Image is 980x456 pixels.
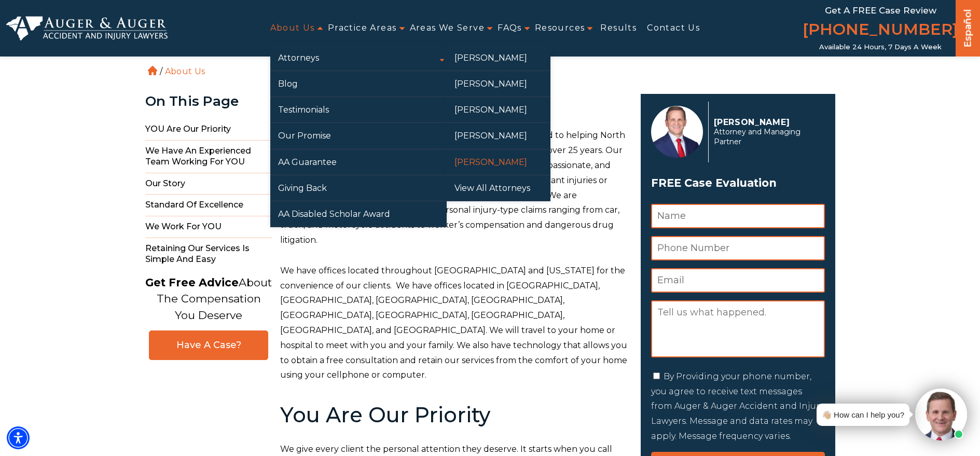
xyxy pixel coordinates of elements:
[270,123,447,148] a: Our Promise
[447,97,550,122] a: [PERSON_NAME]
[160,339,257,351] span: Have A Case?
[410,17,485,40] a: Areas We Serve
[825,5,936,16] span: Get a FREE Case Review
[145,216,272,238] span: We Work For YOU
[328,17,397,40] a: Practice Areas
[145,94,272,109] div: On This Page
[651,204,825,228] input: Name
[280,266,627,380] span: We have offices located throughout [GEOGRAPHIC_DATA] and [US_STATE] for the convenience of our cl...
[803,18,958,43] a: [PHONE_NUMBER]
[447,175,550,201] a: View All Attorneys
[647,17,700,40] a: Contact Us
[6,16,168,41] img: Auger & Auger Accident and Injury Lawyers Logo
[145,173,272,195] span: Our Story
[447,123,550,148] a: [PERSON_NAME]
[651,236,825,260] input: Phone Number
[270,201,447,227] a: AA Disabled Scholar Award
[270,17,315,40] a: About Us
[148,66,157,75] a: Home
[498,17,522,40] a: FAQs
[819,43,942,51] span: Available 24 Hours, 7 Days a Week
[270,149,447,175] a: AA Guarantee
[270,45,447,71] a: Attorneys
[714,127,819,147] span: Attorney and Managing Partner
[447,45,550,71] a: [PERSON_NAME]
[280,402,490,427] b: You Are Our Priority
[145,274,272,324] p: About The Compensation You Deserve
[447,71,550,96] a: [PERSON_NAME]
[270,71,447,96] a: Blog
[600,17,637,40] a: Results
[651,371,824,441] label: By Providing your phone number, you agree to receive text messages from Auger & Auger Accident an...
[162,66,208,76] li: About Us
[447,149,550,175] a: [PERSON_NAME]
[915,389,967,440] img: Intaker widget Avatar
[145,119,272,141] span: YOU Are Our Priority
[7,426,30,449] div: Accessibility Menu
[822,408,904,422] div: 👋🏼 How can I help you?
[651,106,703,158] img: Herbert Auger
[270,175,447,201] a: Giving Back
[145,238,272,270] span: Retaining Our Services Is Simple and Easy
[145,276,239,289] strong: Get Free Advice
[714,117,819,127] p: [PERSON_NAME]
[651,173,825,193] span: FREE Case Evaluation
[149,330,268,360] a: Have A Case?
[270,97,447,122] a: Testimonials
[145,195,272,216] span: Standard of Excellence
[535,17,585,40] a: Resources
[280,130,625,245] span: Auger & Auger Accident and Injury Lawyers have been dedicated to helping North and [US_STATE] inj...
[145,141,272,173] span: We Have An Experienced Team Working For YOU
[651,268,825,293] input: Email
